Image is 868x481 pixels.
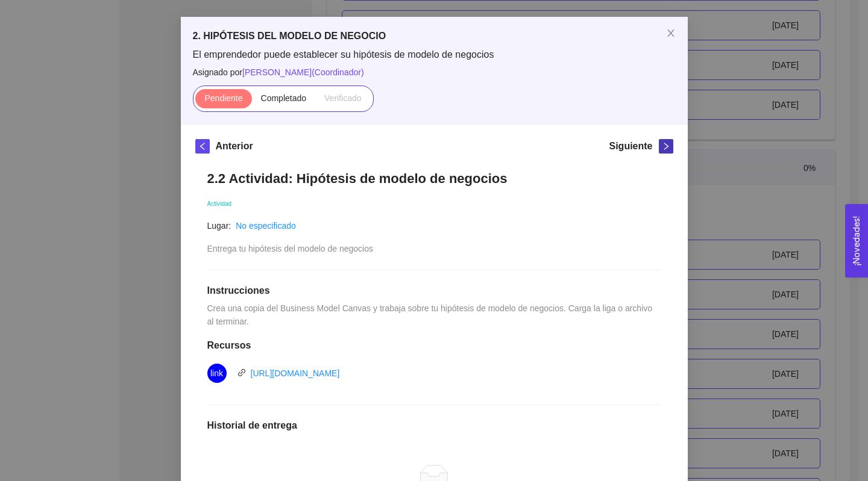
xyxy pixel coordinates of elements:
span: link [210,364,223,383]
h5: Anterior [216,139,253,154]
button: Open Feedback Widget [845,204,868,278]
span: Actividad [207,200,232,207]
a: [URL][DOMAIN_NAME] [251,368,340,378]
h1: 2.2 Actividad: Hipótesis de modelo de negocios [207,170,661,187]
h5: 2. HIPÓTESIS DEL MODELO DE NEGOCIO [193,29,676,43]
span: Verificado [324,93,361,103]
a: No especificado [236,221,296,231]
button: left [195,139,210,154]
span: Completado [261,93,307,103]
article: Lugar: [207,219,231,232]
span: El emprendedor puede establecer su hipótesis de modelo de negocios [193,48,676,61]
span: Entrega tu hipótesis del modelo de negocios [207,244,374,253]
span: left [196,142,209,151]
span: link [237,368,246,377]
h5: Siguiente [609,139,652,154]
span: [PERSON_NAME] ( Coordinador ) [242,67,364,77]
span: right [659,142,673,151]
button: Close [654,17,688,51]
h1: Recursos [207,340,661,352]
span: Pendiente [204,93,242,103]
button: right [659,139,673,154]
h1: Instrucciones [207,285,661,297]
span: close [666,28,676,38]
span: Asignado por [193,66,676,79]
span: Crea una copia del Business Model Canvas y trabaja sobre tu hipótesis de modelo de negocios. Carg... [207,303,655,326]
h1: Historial de entrega [207,420,661,432]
